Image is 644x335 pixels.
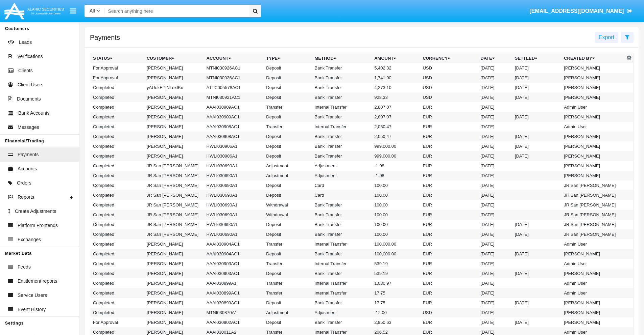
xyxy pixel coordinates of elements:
[561,132,625,141] td: [PERSON_NAME]
[312,92,372,102] td: Bank Transfer
[90,239,144,249] td: Completed
[90,8,95,13] span: All
[478,269,512,278] td: [DATE]
[478,317,512,327] td: [DATE]
[420,190,478,200] td: EUR
[420,63,478,73] td: USD
[204,229,264,239] td: HWLI030690A1
[204,259,264,269] td: AAAI030903AC1
[263,239,312,249] td: Transfer
[204,278,264,288] td: AAAI030899A1
[263,102,312,112] td: Transfer
[512,132,561,141] td: [DATE]
[478,92,512,102] td: [DATE]
[204,210,264,220] td: HWLI030690A1
[18,278,57,285] span: Entitlement reports
[312,249,372,259] td: Bank Transfer
[561,53,625,63] th: Created By
[561,239,625,249] td: Admin User
[263,112,312,122] td: Deposit
[144,73,204,83] td: [PERSON_NAME]
[144,239,204,249] td: [PERSON_NAME]
[312,259,372,269] td: Internal Transfer
[263,298,312,308] td: Deposit
[144,210,204,220] td: JR San [PERSON_NAME]
[144,288,204,298] td: [PERSON_NAME]
[478,229,512,239] td: [DATE]
[144,220,204,229] td: JR San [PERSON_NAME]
[90,249,144,259] td: Completed
[204,308,264,317] td: MTNI030870A1
[263,180,312,190] td: Deposit
[420,239,478,249] td: EUR
[561,151,625,161] td: [PERSON_NAME]
[204,171,264,180] td: HWLI030690A1
[420,161,478,171] td: EUR
[204,269,264,278] td: AAAI030903AC1
[18,110,50,117] span: Bank Accounts
[599,34,614,40] span: Export
[420,317,478,327] td: EUR
[263,269,312,278] td: Deposit
[144,132,204,141] td: [PERSON_NAME]
[372,102,420,112] td: 2,807.07
[263,141,312,151] td: Deposit
[561,141,625,151] td: [PERSON_NAME]
[420,53,478,63] th: Currency
[90,141,144,151] td: Completed
[204,288,264,298] td: AAAI030899AC1
[420,288,478,298] td: EUR
[420,249,478,259] td: EUR
[144,249,204,259] td: [PERSON_NAME]
[204,298,264,308] td: AAAI030899AC1
[420,171,478,180] td: EUR
[144,259,204,269] td: [PERSON_NAME]
[512,220,561,229] td: [DATE]
[144,190,204,200] td: JR San [PERSON_NAME]
[512,249,561,259] td: [DATE]
[19,39,32,46] span: Leads
[85,7,105,15] a: All
[420,73,478,83] td: USD
[312,112,372,122] td: Bank Transfer
[204,190,264,200] td: HWLI030690A1
[90,220,144,229] td: Completed
[90,122,144,132] td: Completed
[512,269,561,278] td: [DATE]
[263,83,312,92] td: Deposit
[512,73,561,83] td: [DATE]
[372,132,420,141] td: 2,050.47
[18,67,33,74] span: Clients
[420,278,478,288] td: EUR
[420,151,478,161] td: EUR
[204,239,264,249] td: AAAI030904AC1
[561,63,625,73] td: [PERSON_NAME]
[312,288,372,298] td: Internal Transfer
[204,249,264,259] td: AAAI030904AC1
[372,210,420,220] td: 100.00
[372,63,420,73] td: 5,402.32
[372,249,420,259] td: 100,000.00
[420,269,478,278] td: EUR
[312,83,372,92] td: Bank Transfer
[372,229,420,239] td: 100.00
[372,220,420,229] td: 100.00
[478,200,512,210] td: [DATE]
[420,298,478,308] td: EUR
[90,278,144,288] td: Completed
[312,278,372,288] td: Internal Transfer
[144,151,204,161] td: [PERSON_NAME]
[90,259,144,269] td: Completed
[372,151,420,161] td: 999,000.00
[561,210,625,220] td: JR San [PERSON_NAME]
[90,229,144,239] td: Completed
[372,288,420,298] td: 17.75
[90,102,144,112] td: Completed
[144,141,204,151] td: [PERSON_NAME]
[90,210,144,220] td: Completed
[204,220,264,229] td: HWLI030690A1
[372,317,420,327] td: 2,950.63
[478,278,512,288] td: [DATE]
[263,210,312,220] td: Withdrawal
[372,73,420,83] td: 1,741.90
